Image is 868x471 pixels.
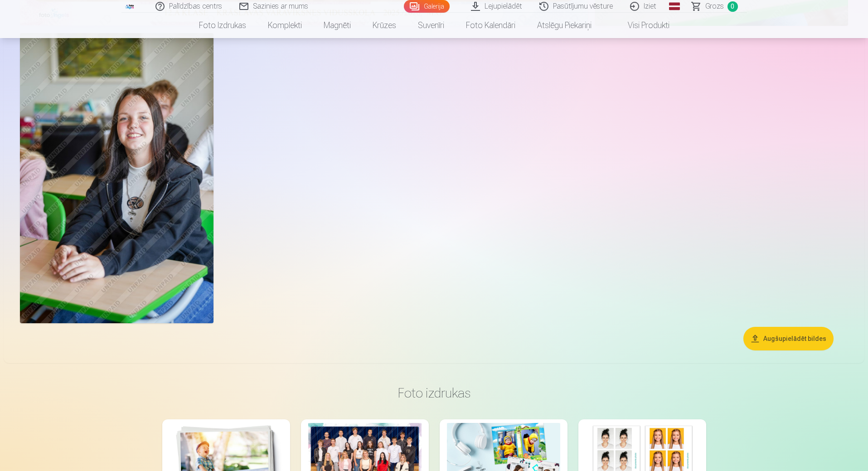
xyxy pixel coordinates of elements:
[455,13,526,38] a: Foto kalendāri
[188,13,257,38] a: Foto izdrukas
[170,385,699,401] h3: Foto izdrukas
[526,13,602,38] a: Atslēgu piekariņi
[727,1,738,12] span: 0
[125,4,135,9] img: /fa1
[257,13,313,38] a: Komplekti
[407,13,455,38] a: Suvenīri
[313,13,362,38] a: Magnēti
[705,1,724,12] span: Grozs
[362,13,407,38] a: Krūzes
[602,13,680,38] a: Visi produkti
[743,327,834,350] button: Augšupielādēt bildes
